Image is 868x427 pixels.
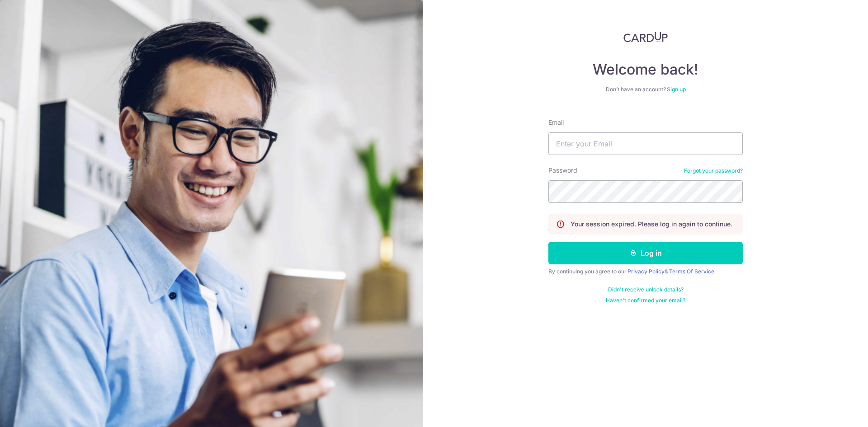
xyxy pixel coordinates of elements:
label: Email [548,118,564,127]
label: Password [548,166,577,175]
div: By continuing you agree to our & [548,268,743,275]
a: Terms Of Service [669,268,714,275]
a: Haven't confirmed your email? [606,297,685,304]
h4: Welcome back! [548,61,743,79]
input: Enter your Email [548,132,743,155]
a: Sign up [667,86,686,93]
button: Log in [548,242,743,264]
a: Didn't receive unlock details? [608,286,684,293]
a: Forgot your password? [684,167,743,174]
a: Privacy Policy [627,268,665,275]
img: CardUp Logo [623,32,668,42]
div: Don’t have an account? [548,86,743,93]
p: Your session expired. Please log in again to continue. [571,220,732,229]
